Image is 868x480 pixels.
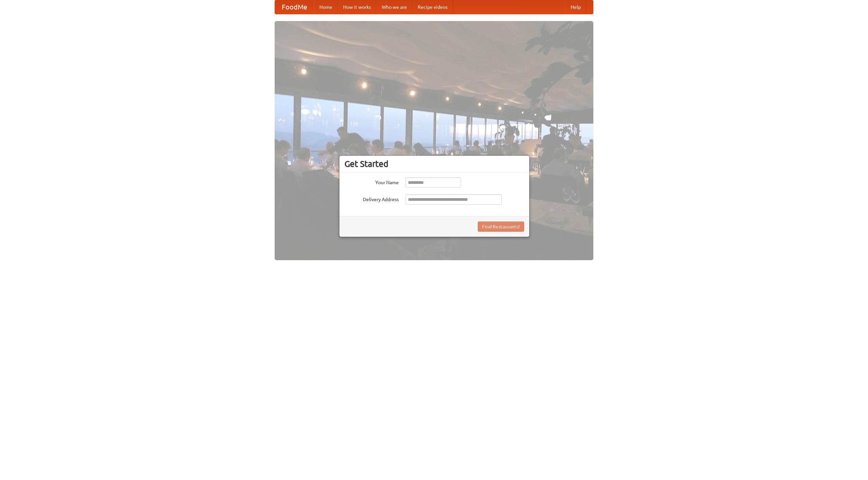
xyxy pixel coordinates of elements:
a: FoodMe [275,0,314,14]
a: Who we are [376,0,412,14]
label: Delivery Address [344,194,399,203]
a: How it works [338,0,376,14]
button: Find Restaurants! [478,222,524,232]
a: Help [565,0,586,14]
h3: Get Started [344,159,524,169]
label: Your Name [344,177,399,186]
a: Home [314,0,338,14]
a: Recipe videos [412,0,453,14]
